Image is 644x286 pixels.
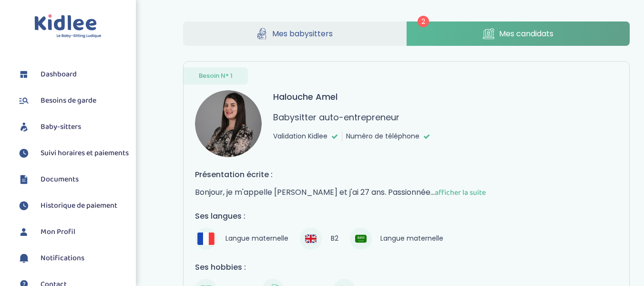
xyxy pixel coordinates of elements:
img: besoin.svg [17,94,31,108]
img: Anglais [305,233,317,244]
span: Besoins de garde [41,95,96,106]
span: Mon Profil [41,226,75,238]
span: Documents [41,174,79,185]
span: Dashboard [41,69,77,80]
span: Baby-sitters [41,121,81,133]
span: Besoin N° 1 [199,71,233,81]
img: suivihoraire.svg [17,146,31,160]
img: notification.svg [17,251,31,265]
h4: Présentation écrite : [195,169,618,180]
a: Mes candidats [407,21,630,46]
img: logo.svg [34,14,102,39]
span: 2 [418,16,429,27]
span: Mes babysitters [272,28,333,40]
span: Validation Kidlee [273,131,327,141]
img: profil.svg [17,225,31,239]
a: Historique de paiement [17,199,129,213]
span: Historique de paiement [41,200,117,212]
span: Mes candidats [499,28,553,40]
img: Français [197,233,215,244]
span: Langue maternelle [377,232,448,245]
span: B2 [327,232,342,245]
span: Suivi horaires et paiements [41,148,129,159]
img: suivihoraire.svg [17,199,31,213]
h4: Ses langues : [195,210,618,222]
a: Notifications [17,251,129,265]
h4: Ses hobbies : [195,261,618,273]
a: Suivi horaires et paiements [17,146,129,160]
a: Dashboard [17,67,129,82]
img: avatar [195,90,262,157]
img: documents.svg [17,172,31,187]
img: babysitters.svg [17,120,31,134]
a: Mes babysitters [183,21,406,46]
a: Mon Profil [17,225,129,239]
span: Langue maternelle [222,232,293,245]
a: Documents [17,172,129,187]
p: Babysitter auto-entrepreneur [273,111,399,124]
h3: Halouche Amel [273,90,337,103]
span: Notifications [41,253,84,264]
a: Besoins de garde [17,94,129,108]
p: Bonjour, je m'appelle [PERSON_NAME] et j'ai 27 ans. Passionnée... [195,186,618,199]
span: afficher la suite [435,187,486,199]
img: Arabe [355,233,367,244]
a: Baby-sitters [17,120,129,134]
img: dashboard.svg [17,67,31,82]
span: Numéro de téléphone [346,131,419,141]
